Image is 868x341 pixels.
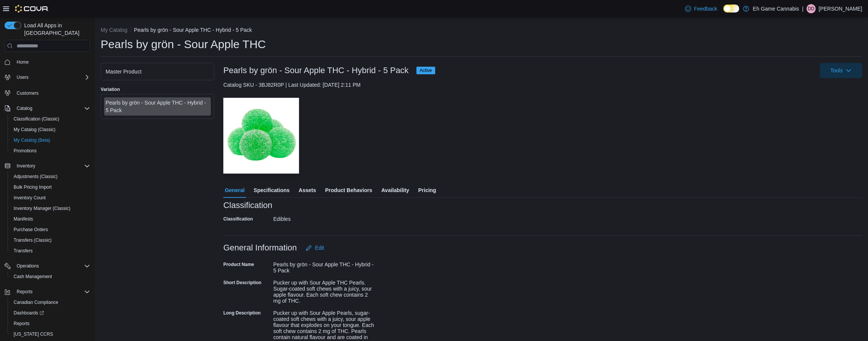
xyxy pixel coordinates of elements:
[14,116,59,122] span: Classification (Classic)
[818,4,862,13] p: [PERSON_NAME]
[11,319,33,328] a: Reports
[101,37,266,52] h1: Pearls by grön - Sour Apple THC
[11,246,36,255] a: Transfers
[223,66,409,75] h3: Pearls by grön - Sour Apple THC - Hybrid - 5 Pack
[101,27,128,33] button: My Catalog
[303,240,327,255] button: Edit
[14,148,37,154] span: Promotions
[11,125,59,134] a: My Catalog (Classic)
[381,183,409,198] span: Availability
[2,286,93,297] button: Reports
[11,236,54,245] a: Transfers (Classic)
[17,59,29,65] span: Home
[14,73,90,82] span: Users
[11,193,90,202] span: Inventory Count
[14,331,53,337] span: [US_STATE] CCRS
[11,246,90,255] span: Transfers
[14,195,46,201] span: Inventory Count
[14,104,35,113] button: Catalog
[254,183,289,198] span: Specifications
[11,183,55,192] a: Bulk Pricing Import
[15,5,49,13] img: Cova
[2,72,93,83] button: Users
[8,192,93,203] button: Inventory Count
[11,225,90,234] span: Purchase Orders
[315,244,324,252] span: Edit
[17,90,39,96] span: Customers
[416,67,436,74] span: Active
[8,224,93,235] button: Purchase Orders
[2,103,93,114] button: Catalog
[14,321,30,327] span: Reports
[11,272,55,281] a: Cash Management
[8,214,93,224] button: Manifests
[14,73,31,82] button: Users
[14,137,50,143] span: My Catalog (Beta)
[106,68,209,75] div: Master Product
[807,4,814,13] span: DD
[753,4,799,13] p: Eh Game Cannabis
[723,5,739,13] input: Dark Mode
[17,105,32,111] span: Catalog
[8,135,93,145] button: My Catalog (Beta)
[11,114,62,124] a: Classification (Classic)
[14,261,90,271] span: Operations
[273,258,375,274] div: Pearls by grön - Sour Apple THC - Hybrid - 5 Pack
[14,227,48,233] span: Purchase Orders
[11,298,61,307] a: Canadian Compliance
[8,182,93,192] button: Bulk Pricing Import
[223,243,297,252] h3: General Information
[820,63,862,78] button: Tools
[14,248,33,254] span: Transfers
[14,299,58,305] span: Canadian Compliance
[14,104,90,113] span: Catalog
[11,204,90,213] span: Inventory Manager (Classic)
[14,205,70,211] span: Inventory Manager (Classic)
[325,183,372,198] span: Product Behaviors
[11,183,90,192] span: Bulk Pricing Import
[2,261,93,271] button: Operations
[11,136,90,145] span: My Catalog (Beta)
[14,127,56,133] span: My Catalog (Classic)
[8,318,93,329] button: Reports
[8,329,93,339] button: [US_STATE] CCRS
[223,280,261,286] label: Short Description
[11,214,90,224] span: Manifests
[2,161,93,171] button: Inventory
[101,86,120,92] label: Variation
[14,89,42,98] a: Customers
[11,146,40,155] a: Promotions
[11,125,90,134] span: My Catalog (Classic)
[11,204,73,213] a: Inventory Manager (Classic)
[273,277,375,304] div: Pucker up with Sour Apple THC Pearls. Sugar-coated soft chews with a juicy, sour apple flavour. E...
[14,287,36,296] button: Reports
[8,114,93,124] button: Classification (Classic)
[2,87,93,98] button: Customers
[134,27,252,33] button: Pearls by grön - Sour Apple THC - Hybrid - 5 Pack
[418,183,436,198] span: Pricing
[223,201,272,210] h3: Classification
[8,297,93,308] button: Canadian Compliance
[299,183,316,198] span: Assets
[14,216,33,222] span: Manifests
[830,67,843,74] span: Tools
[11,114,90,124] span: Classification (Classic)
[8,203,93,214] button: Inventory Manager (Classic)
[14,261,42,271] button: Operations
[11,319,90,328] span: Reports
[806,4,815,13] div: Dave Desmoulin
[14,310,44,316] span: Dashboards
[14,287,90,296] span: Reports
[106,99,209,114] div: Pearls by grön - Sour Apple THC - Hybrid - 5 Pack
[17,74,28,80] span: Users
[14,161,90,170] span: Inventory
[11,193,49,202] a: Inventory Count
[101,26,862,35] nav: An example of EuiBreadcrumbs
[14,237,51,243] span: Transfers (Classic)
[223,261,254,267] label: Product Name
[8,124,93,135] button: My Catalog (Classic)
[11,236,90,245] span: Transfers (Classic)
[11,146,90,155] span: Promotions
[17,263,39,269] span: Operations
[8,171,93,182] button: Adjustments (Classic)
